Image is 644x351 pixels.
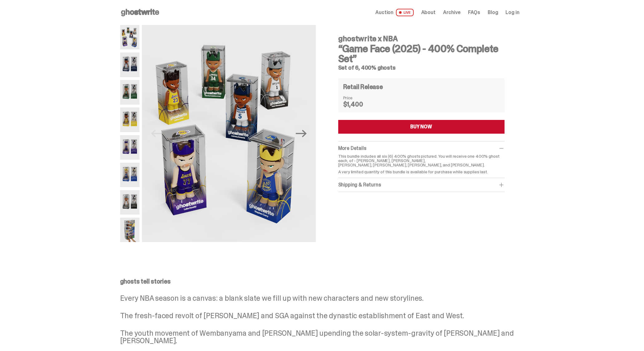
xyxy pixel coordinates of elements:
[120,25,140,49] img: NBA-400-HG-Main.png
[338,154,505,167] p: This bundle includes all six (6) 400% ghosts pictured. You will receive one 400% ghost each, of -...
[338,182,505,188] div: Shipping & Returns
[120,163,140,187] img: NBA-400-HG-Steph.png
[120,329,520,344] p: The youth movement of Wembanyama and [PERSON_NAME] upending the solar-system-gravity of [PERSON_N...
[421,10,436,15] a: About
[120,107,140,132] img: NBA-400-HG%20Bron.png
[505,10,519,15] a: Log in
[468,10,480,15] a: FAQs
[343,101,374,107] dd: $1,400
[120,80,140,104] img: NBA-400-HG-Giannis.png
[338,145,366,151] span: More Details
[120,190,140,215] img: NBA-400-HG-Wemby.png
[338,120,505,134] button: BUY NOW
[120,218,140,242] img: NBA-400-HG-Scale.png
[443,10,461,15] a: Archive
[120,294,520,302] p: Every NBA season is a canvas: a blank slate we fill up with new characters and new storylines.
[343,84,383,90] h4: Retail Release
[295,127,308,141] button: Next
[120,278,520,284] p: ghosts tell stories
[338,35,505,42] h4: ghostwrite x NBA
[142,25,315,242] img: NBA-400-HG-Main.png
[410,124,432,129] div: BUY NOW
[120,135,140,160] img: NBA-400-HG-Luka.png
[338,65,505,71] h5: Set of 6, 400% ghosts
[338,44,505,64] h3: “Game Face (2025) - 400% Complete Set”
[375,9,413,16] a: Auction LIVE
[120,52,140,77] img: NBA-400-HG-Ant.png
[396,9,414,16] span: LIVE
[488,10,498,15] a: Blog
[120,312,520,319] p: The fresh-faced revolt of [PERSON_NAME] and SGA against the dynastic establishment of East and West.
[375,10,393,15] span: Auction
[338,170,505,174] p: A very limited quantity of this bundle is available for purchase while supplies last.
[343,96,374,100] dt: Price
